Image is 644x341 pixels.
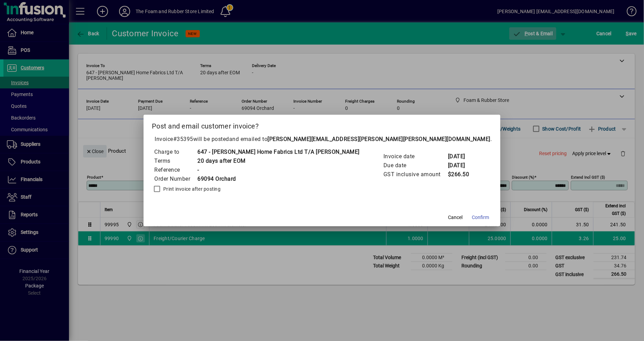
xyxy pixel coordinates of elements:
[154,174,197,183] td: Order Number
[383,161,448,170] td: Due date
[268,136,491,142] b: [PERSON_NAME][EMAIL_ADDRESS][PERSON_NAME][PERSON_NAME][DOMAIN_NAME]
[448,170,475,179] td: $266.50
[144,115,500,135] h2: Post and email customer invoice?
[229,136,491,142] span: and emailed to
[448,214,463,221] span: Cancel
[173,136,193,142] span: #35395
[472,214,489,221] span: Confirm
[469,211,492,224] button: Confirm
[383,152,448,161] td: Invoice date
[152,135,492,143] p: Invoice will be posted .
[154,165,197,174] td: Reference
[448,161,475,170] td: [DATE]
[197,157,360,165] td: 20 days after EOM
[154,148,197,157] td: Charge to
[154,157,197,165] td: Terms
[197,174,360,183] td: 69094 Orchard
[162,186,221,192] label: Print invoice after posting
[197,165,360,174] td: -
[448,152,475,161] td: [DATE]
[383,170,448,179] td: GST inclusive amount
[197,148,360,157] td: 647 - [PERSON_NAME] Home Fabrics Ltd T/A [PERSON_NAME]
[445,211,467,224] button: Cancel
